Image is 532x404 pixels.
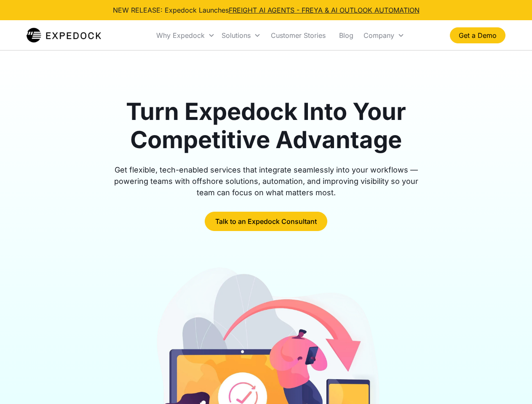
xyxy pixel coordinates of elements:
[364,31,394,40] div: Company
[450,27,505,43] a: Get a Demo
[360,21,408,50] div: Company
[27,27,101,44] a: home
[113,5,420,15] div: NEW RELEASE: Expedock Launches
[229,6,420,14] a: FREIGHT AI AGENTS - FREYA & AI OUTLOOK AUTOMATION
[222,31,251,40] div: Solutions
[156,31,205,40] div: Why Expedock
[264,21,332,50] a: Customer Stories
[104,164,428,198] div: Get flexible, tech-enabled services that integrate seamlessly into your workflows — powering team...
[205,212,327,231] a: Talk to an Expedock Consultant
[153,21,218,50] div: Why Expedock
[490,364,532,404] iframe: Chat Widget
[27,27,101,44] img: Expedock Logo
[104,98,428,154] h1: Turn Expedock Into Your Competitive Advantage
[218,21,264,50] div: Solutions
[332,21,360,50] a: Blog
